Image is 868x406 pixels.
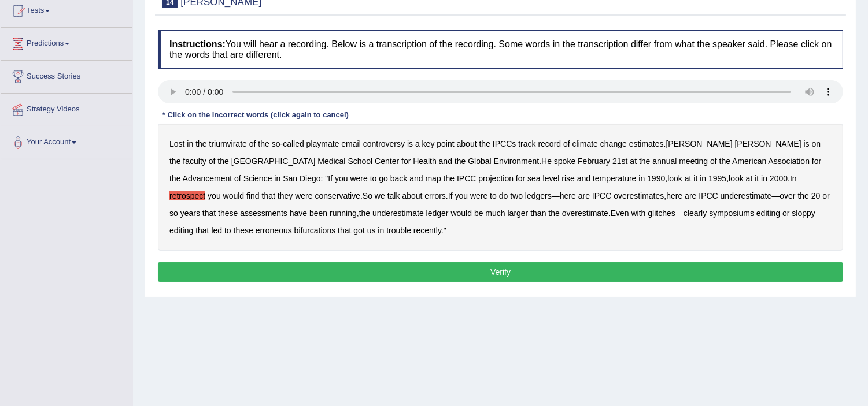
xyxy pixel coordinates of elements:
[1,94,132,122] a: Strategy Videos
[572,139,598,148] b: climate
[719,157,730,166] b: the
[348,157,372,166] b: School
[792,208,815,218] b: sloppy
[768,157,810,166] b: Association
[530,208,546,218] b: than
[631,208,646,218] b: with
[353,226,364,235] b: got
[516,174,525,183] b: for
[272,139,280,148] b: so
[283,139,304,148] b: called
[709,208,754,218] b: symposiums
[363,191,372,200] b: So
[370,174,377,183] b: to
[666,139,733,148] b: [PERSON_NAME]
[638,174,645,183] b: in
[485,208,505,218] b: much
[494,157,540,166] b: Environment
[474,208,483,218] b: be
[234,226,253,235] b: these
[328,174,333,183] b: If
[592,191,611,200] b: IPCC
[375,157,399,166] b: Center
[217,157,228,166] b: the
[258,139,269,148] b: the
[187,139,193,148] b: in
[379,174,388,183] b: go
[755,174,759,183] b: it
[372,208,424,218] b: underestimate
[554,157,575,166] b: spoke
[710,157,717,166] b: of
[611,208,629,218] b: Even
[309,208,327,218] b: been
[693,174,697,183] b: it
[387,191,400,200] b: talk
[560,191,576,200] b: here
[600,139,627,148] b: change
[563,139,570,148] b: of
[510,191,523,200] b: two
[341,139,360,148] b: email
[425,174,441,183] b: map
[283,174,297,183] b: San
[330,208,357,218] b: running
[278,191,293,200] b: they
[338,226,351,235] b: that
[231,157,316,166] b: [GEOGRAPHIC_DATA]
[158,262,843,282] button: Verify
[367,226,376,235] b: us
[300,174,321,183] b: Diego
[780,191,795,200] b: over
[274,174,280,183] b: in
[732,157,766,166] b: American
[409,174,423,183] b: and
[612,157,627,166] b: 21st
[208,191,221,200] b: you
[538,139,561,148] b: record
[240,208,287,218] b: assessments
[562,208,608,218] b: overestimate
[577,174,590,183] b: and
[578,191,590,200] b: are
[169,226,193,235] b: editing
[652,157,677,166] b: annual
[158,109,353,120] div: * Click on the incorrect words (click again to cancel)
[593,174,636,183] b: temperature
[295,191,312,200] b: were
[306,139,339,148] b: playmate
[209,157,216,166] b: of
[401,157,411,166] b: for
[424,191,446,200] b: errors
[243,174,272,183] b: Science
[541,157,552,166] b: He
[798,191,809,200] b: the
[386,226,411,235] b: trouble
[685,191,696,200] b: are
[448,191,453,200] b: If
[234,174,241,183] b: of
[315,191,360,200] b: conservative
[490,191,497,200] b: to
[246,191,260,200] b: find
[439,157,452,166] b: and
[647,174,665,183] b: 1990
[629,139,664,148] b: estimates
[209,139,247,148] b: triumvirate
[729,174,744,183] b: look
[470,191,487,200] b: were
[223,191,245,200] b: would
[614,191,664,200] b: overestimates
[413,226,441,235] b: recently
[479,139,490,148] b: the
[468,157,491,166] b: Global
[169,39,226,49] b: Instructions:
[1,28,132,57] a: Predictions
[562,174,575,183] b: rise
[630,157,637,166] b: at
[684,208,707,218] b: clearly
[518,139,535,148] b: track
[195,139,206,148] b: the
[202,208,216,218] b: that
[218,208,238,218] b: these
